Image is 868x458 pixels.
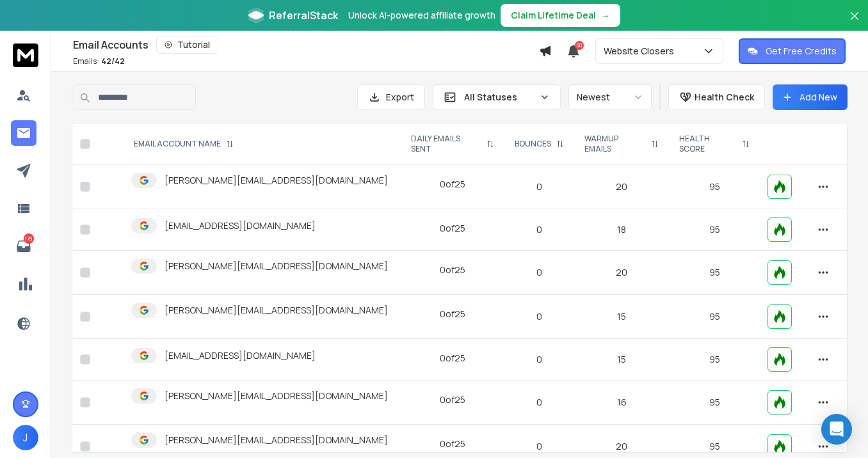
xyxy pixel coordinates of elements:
span: 42 / 42 [101,56,125,67]
div: EMAIL ACCOUNT NAME [134,139,234,149]
p: 179 [24,233,34,244]
div: 0 of 25 [440,264,465,276]
p: 0 [512,266,567,279]
div: 0 of 25 [440,393,465,406]
button: J [13,425,38,450]
p: [EMAIL_ADDRESS][DOMAIN_NAME] [165,349,316,362]
p: HEALTH SCORE [679,134,736,154]
button: Get Free Credits [739,38,846,64]
p: 0 [512,223,567,236]
div: 0 of 25 [440,308,465,320]
p: 0 [512,310,567,323]
button: Close banner [846,8,863,38]
p: All Statuses [464,91,534,104]
td: 15 [574,339,669,381]
p: [PERSON_NAME][EMAIL_ADDRESS][DOMAIN_NAME] [165,390,388,402]
a: 179 [11,233,36,259]
td: 15 [574,295,669,339]
button: Claim Lifetime Deal→ [501,4,620,27]
td: 95 [669,339,759,381]
span: → [601,9,610,22]
p: 0 [512,440,567,453]
td: 95 [669,165,759,209]
div: Email Accounts [73,36,539,54]
div: 0 of 25 [440,178,465,191]
span: 50 [575,41,584,50]
td: 16 [574,381,669,425]
p: 0 [512,180,567,193]
p: Get Free Credits [766,45,837,58]
span: ReferralStack [269,8,338,23]
button: Newest [568,84,652,110]
p: Website Closers [604,45,679,58]
td: 18 [574,209,669,251]
p: Unlock AI-powered affiliate growth [348,9,495,22]
p: DAILY EMAILS SENT [411,134,481,154]
p: [PERSON_NAME][EMAIL_ADDRESS][DOMAIN_NAME] [165,434,388,446]
p: [EMAIL_ADDRESS][DOMAIN_NAME] [165,219,316,232]
button: Add New [773,84,848,110]
button: Health Check [668,84,765,110]
p: [PERSON_NAME][EMAIL_ADDRESS][DOMAIN_NAME] [165,174,388,187]
td: 20 [574,165,669,209]
p: 0 [512,396,567,409]
td: 95 [669,209,759,251]
td: 95 [669,251,759,295]
p: [PERSON_NAME][EMAIL_ADDRESS][DOMAIN_NAME] [165,304,388,317]
div: 0 of 25 [440,222,465,235]
p: [PERSON_NAME][EMAIL_ADDRESS][DOMAIN_NAME] [165,260,388,272]
div: Open Intercom Messenger [821,414,852,445]
p: Emails : [73,56,125,67]
td: 95 [669,295,759,339]
p: Health Check [695,91,754,104]
button: Tutorial [156,36,218,54]
td: 95 [669,381,759,425]
p: BOUNCES [515,139,551,149]
div: 0 of 25 [440,438,465,450]
td: 20 [574,251,669,295]
p: WARMUP EMAILS [584,134,646,154]
p: 0 [512,353,567,366]
div: 0 of 25 [440,352,465,365]
button: Export [357,84,425,110]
